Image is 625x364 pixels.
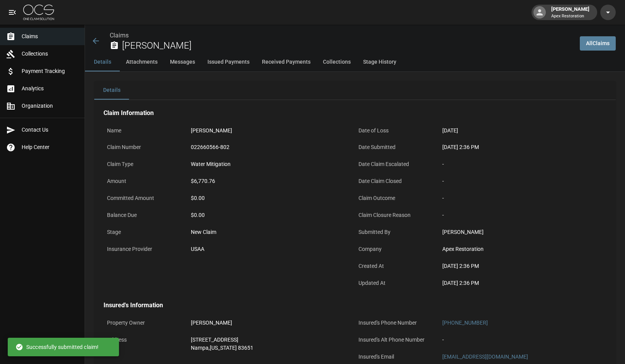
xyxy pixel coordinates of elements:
[120,53,164,71] button: Attachments
[442,279,603,287] div: [DATE] 2:36 PM
[355,259,439,274] p: Created At
[355,315,439,330] p: Insured's Phone Number
[355,242,439,257] p: Company
[551,13,589,20] p: Apex Restoration
[357,53,403,71] button: Stage History
[22,85,78,93] span: Analytics
[122,40,574,51] h2: [PERSON_NAME]
[355,225,439,240] p: Submitted By
[104,208,187,223] p: Balance Due
[442,336,444,344] div: -
[104,157,187,172] p: Claim Type
[548,5,593,19] div: [PERSON_NAME]
[104,225,187,240] p: Stage
[104,191,187,206] p: Committed Amount
[317,53,357,71] button: Collections
[355,174,439,189] p: Date Claim Closed
[191,336,253,344] div: [STREET_ADDRESS]
[104,242,187,257] p: Insurance Provider
[104,109,606,117] h4: Claim Information
[191,344,253,352] div: Nampa , [US_STATE] 83651
[191,319,232,327] div: [PERSON_NAME]
[104,123,187,138] p: Name
[442,354,528,360] a: [EMAIL_ADDRESS][DOMAIN_NAME]
[191,228,352,236] div: New Claim
[191,143,229,151] div: 022660566-802
[355,123,439,138] p: Date of Loss
[355,276,439,291] p: Updated At
[94,81,129,100] button: Details
[94,81,616,100] div: details tabs
[355,332,439,347] p: Insured's Alt Phone Number
[110,31,574,40] nav: breadcrumb
[191,194,352,202] div: $0.00
[442,320,488,326] a: [PHONE_NUMBER]
[580,36,616,51] a: AllClaims
[5,5,20,20] button: open drawer
[22,67,78,75] span: Payment Tracking
[110,32,129,39] a: Claims
[22,126,78,134] span: Contact Us
[442,160,603,168] div: -
[442,127,458,135] div: [DATE]
[355,208,439,223] p: Claim Closure Reason
[22,32,78,41] span: Claims
[442,262,603,270] div: [DATE] 2:36 PM
[201,53,256,71] button: Issued Payments
[191,245,204,253] div: USAA
[104,315,187,330] p: Property Owner
[104,332,187,347] p: Address
[355,140,439,155] p: Date Submitted
[442,194,603,202] div: -
[22,143,78,151] span: Help Center
[104,174,187,189] p: Amount
[23,5,54,20] img: ocs-logo-white-transparent.png
[22,102,78,110] span: Organization
[442,143,603,151] div: [DATE] 2:36 PM
[191,211,352,219] div: $0.00
[355,157,439,172] p: Date Claim Escalated
[85,53,625,71] div: anchor tabs
[442,245,603,253] div: Apex Restoration
[85,53,120,71] button: Details
[442,177,603,185] div: -
[15,340,99,354] div: Successfully submitted claim!
[442,228,603,236] div: [PERSON_NAME]
[104,140,187,155] p: Claim Number
[355,191,439,206] p: Claim Outcome
[442,211,603,219] div: -
[104,301,606,309] h4: Insured's Information
[256,53,317,71] button: Received Payments
[191,127,232,135] div: [PERSON_NAME]
[191,177,215,185] div: $6,770.76
[191,160,231,168] div: Water Mitigation
[22,50,78,58] span: Collections
[164,53,201,71] button: Messages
